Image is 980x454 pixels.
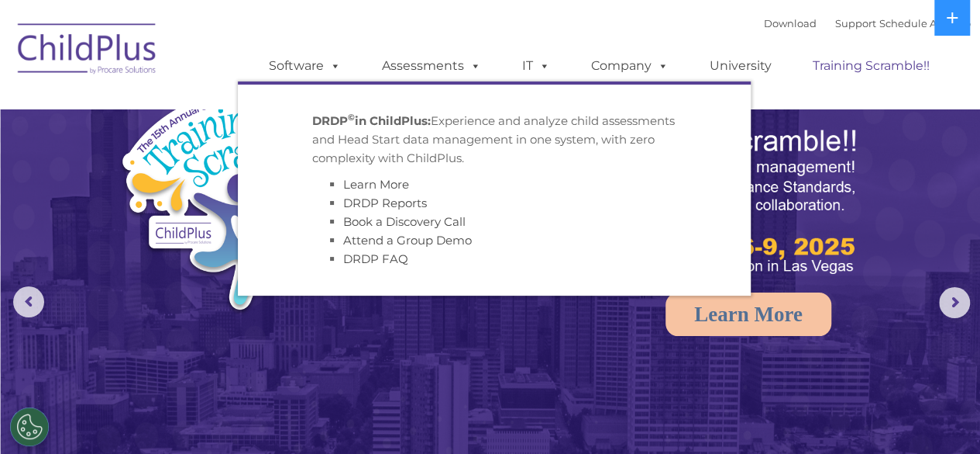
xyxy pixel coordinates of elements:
button: Cookies Settings [10,407,49,446]
img: ChildPlus by Procare Solutions [10,12,165,90]
a: Book a Discovery Call [343,214,466,229]
a: DRDP FAQ [343,251,408,266]
a: Software [253,50,356,81]
a: DRDP Reports [343,196,427,210]
strong: DRDP in ChildPlus: [312,113,431,128]
a: Assessments [366,50,497,81]
a: Attend a Group Demo [343,233,472,248]
a: University [694,50,787,81]
a: Learn More [343,177,409,192]
p: Experience and analyze child assessments and Head Start data management in one system, with zero ... [312,112,676,168]
a: Schedule A Demo [879,17,971,29]
a: Learn More [665,293,831,336]
a: Training Scramble!! [797,50,945,81]
sup: © [348,112,355,123]
a: IT [507,50,566,81]
font: | [764,17,971,29]
a: Support [835,17,876,29]
a: Download [764,17,817,29]
a: Company [576,50,684,81]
